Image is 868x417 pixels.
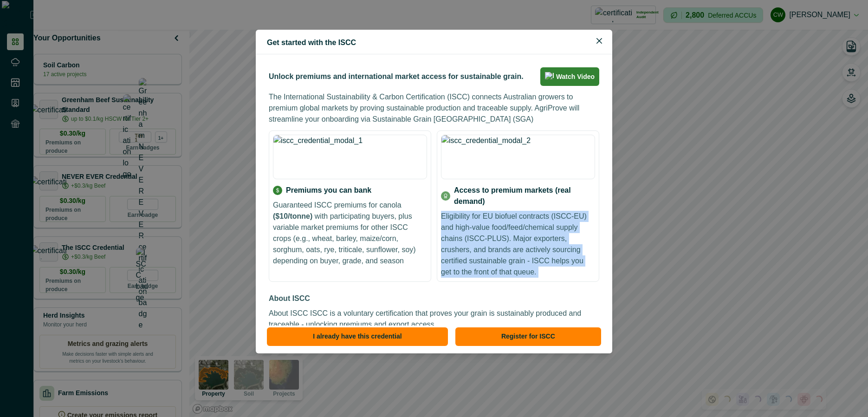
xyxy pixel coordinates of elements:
img: light-bulb-icon [545,72,554,81]
p: Access to premium markets (real demand) [454,185,595,207]
a: light-bulb-iconWatch Video [540,67,599,86]
p: About ISCC [269,293,599,304]
button: Register for ISCC [455,327,601,346]
p: Watch Video [556,73,595,81]
p: Guaranteed ISCC premiums for canola with participating buyers, plus variable market premiums for ... [273,200,427,267]
span: ($10/tonne) [273,212,312,220]
p: Unlock premiums and international market access for sustainable grain. [269,71,524,82]
p: Premiums you can bank [286,185,371,196]
p: Eligibility for EU biofuel contracts (ISCC-EU) and high-value food/feed/chemical supply chains (I... [441,211,595,278]
p: The International Sustainability & Carbon Certification (ISCC) connects Australian growers to pre... [269,91,599,125]
header: Get started with the ISCC [256,30,612,54]
img: iscc_credential_modal_1 [273,135,427,179]
button: I already have this credential [267,327,448,346]
img: iscc_credential_modal_2 [441,135,595,179]
button: Close [592,33,607,48]
p: About ISCC ISCC is a voluntary certification that proves your grain is sustainably produced and t... [269,308,599,330]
